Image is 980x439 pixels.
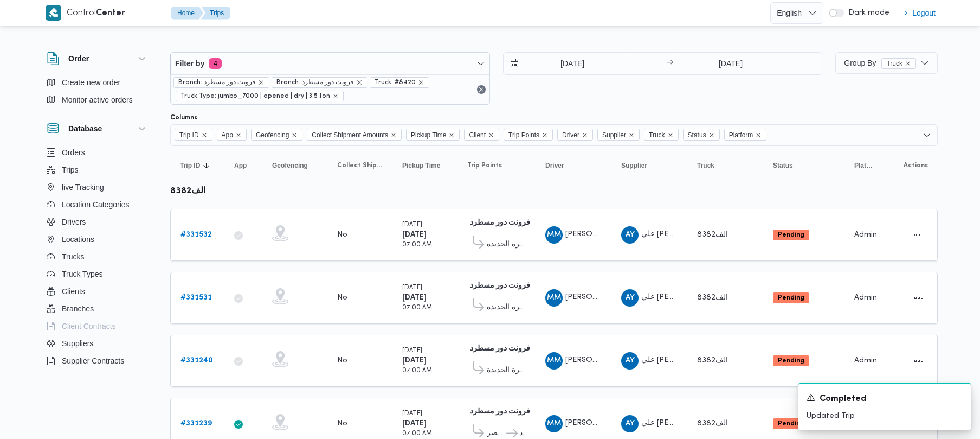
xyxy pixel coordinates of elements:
button: Remove Supplier from selection in this group [628,132,635,138]
span: Collect Shipment Amounts [337,161,383,170]
b: فرونت دور مسطرد [470,345,530,352]
div: Muhammad Muharos AIshoar Ibrahem [545,415,563,432]
span: Driver [545,161,564,170]
button: Monitor active orders [42,91,153,109]
span: MM [547,226,561,244]
span: الف8382 [697,357,728,364]
span: Completed [820,393,866,406]
span: [PERSON_NAME] [PERSON_NAME] [565,294,691,301]
span: Truck [697,161,714,170]
b: [DATE] [402,231,427,238]
span: Pickup Time [411,129,446,141]
button: Order [47,52,149,65]
button: remove selected entity [258,79,265,86]
button: Filter by4 active filters [171,53,489,74]
span: Logout [912,7,936,20]
span: Devices [62,372,89,385]
button: remove selected entity [418,79,424,86]
button: Supplier Contracts [42,352,153,370]
small: [DATE] [402,411,422,417]
button: App [230,157,257,174]
span: [PERSON_NAME] [PERSON_NAME] [565,419,691,427]
b: فرونت دور مسطرد [470,282,530,289]
span: Trip Points [467,161,502,170]
span: Trip ID; Sorted in descending order [180,161,200,170]
div: Ali Yhaii Ali Muhran Hasanin [621,226,639,244]
button: Remove Collect Shipment Amounts from selection in this group [390,132,397,138]
span: قسم أول القاهرة الجديدة [487,238,526,251]
button: Driver [541,157,606,174]
button: Truck [693,157,758,174]
button: Orders [42,144,153,161]
span: قسم أول القاهرة الجديدة [487,301,526,314]
h3: Order [68,52,89,65]
span: App [217,129,247,141]
span: Truck [649,129,665,141]
small: 07:00 AM [402,242,432,248]
span: Dark mode [844,9,889,17]
span: Trip Points [508,129,539,141]
span: App [222,129,233,141]
span: Trips [62,163,79,176]
span: Status [683,129,720,141]
div: Ali Yhaii Ali Muhran Hasanin [621,352,639,370]
button: Home [171,7,203,20]
div: No [337,419,347,429]
b: [DATE] [402,294,427,301]
b: فرونت دور مسطرد [470,408,530,415]
input: Press the down key to open a popover containing a calendar. [504,53,627,74]
div: Ali Yhaii Ali Muhran Hasanin [621,415,639,432]
span: MM [547,352,561,370]
button: Remove Driver from selection in this group [582,132,588,138]
h3: Database [68,122,102,135]
b: Pending [778,232,804,238]
button: Open list of options [923,131,931,139]
span: Trip Points [504,129,553,141]
button: Truck Types [42,265,153,283]
span: Group By Truck [844,59,916,67]
span: Drivers [62,215,86,228]
span: Platform [729,129,753,141]
span: Collect Shipment Amounts [307,129,402,141]
span: Truck [644,129,679,141]
button: Trucks [42,248,153,265]
button: Group ByTruckremove selected entity [835,52,938,74]
img: X8yXhbKr1z7QwAAAABJRU5ErkJggg== [46,5,61,21]
button: Supplier [617,157,682,174]
span: Status [773,161,793,170]
span: Trucks [62,250,84,263]
span: Truck: #8420 [375,78,416,87]
button: Actions [910,289,927,307]
button: Platform [850,157,878,174]
span: Filter by [175,57,204,70]
span: Pickup Time [406,129,460,141]
b: [DATE] [402,357,427,364]
b: [DATE] [402,420,427,427]
b: الف8382 [170,187,205,195]
small: 07:00 AM [402,431,432,437]
b: # 331532 [180,231,212,238]
button: remove selected entity [356,79,363,86]
span: Pickup Time [402,161,440,170]
button: Trips [42,161,153,179]
button: Actions [910,352,927,370]
button: Geofencing [268,157,322,174]
span: App [234,161,247,170]
span: Create new order [62,76,120,89]
div: Order [38,74,157,113]
button: Location Categories [42,196,153,213]
b: # 331240 [180,357,213,364]
small: [DATE] [402,222,422,228]
span: Platform [854,161,874,170]
span: الف8382 [697,231,728,238]
span: Admin [854,357,877,364]
a: #331531 [180,291,212,304]
span: Pending [773,230,809,240]
button: Remove Platform from selection in this group [755,132,762,138]
button: Remove Status from selection in this group [708,132,715,138]
button: live Tracking [42,179,153,196]
span: live Tracking [62,181,104,194]
span: قسم أول القاهرة الجديدة [487,364,526,377]
span: علي [PERSON_NAME] [PERSON_NAME] [641,419,783,427]
button: Logout [895,2,940,24]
